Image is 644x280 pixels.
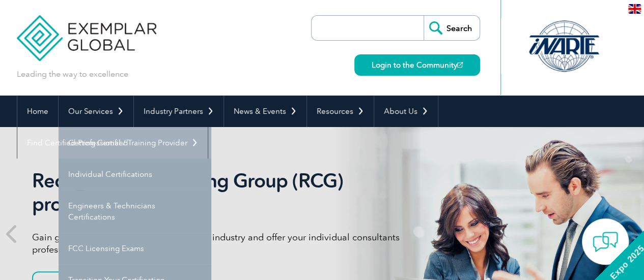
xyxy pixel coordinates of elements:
[224,96,306,127] a: News & Events
[32,231,414,256] p: Gain global recognition in the compliance industry and offer your individual consultants professi...
[59,159,211,190] a: Individual Certifications
[17,127,208,159] a: Find Certified Professional / Training Provider
[59,233,211,264] a: FCC Licensing Exams
[17,96,58,127] a: Home
[374,96,438,127] a: About Us
[59,190,211,233] a: Engineers & Technicians Certifications
[354,54,480,76] a: Login to the Community
[17,69,128,80] p: Leading the way to excellence
[628,4,641,14] img: en
[134,96,223,127] a: Industry Partners
[424,16,480,40] input: Search
[59,96,133,127] a: Our Services
[307,96,374,127] a: Resources
[593,229,618,255] img: contact-chat.png
[32,169,414,216] h2: Recognized Consulting Group (RCG) program
[457,62,463,68] img: open_square.png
